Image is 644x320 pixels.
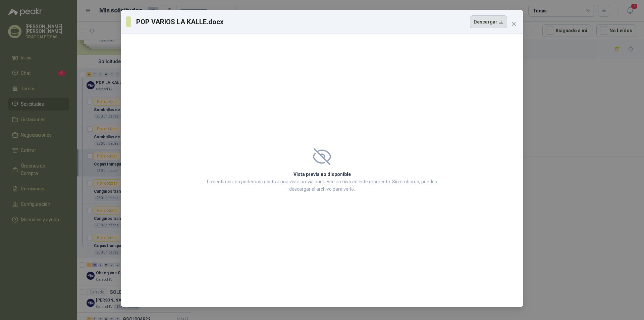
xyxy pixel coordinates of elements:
button: Descargar [470,15,507,28]
span: close [511,21,517,27]
h3: POP VARIOS LA KALLE.docx [136,17,224,27]
h2: Vista previa no disponible [205,171,439,178]
p: Lo sentimos, no podemos mostrar una vista previa para este archivo en este momento. Sin embargo, ... [205,178,439,193]
button: Close [508,18,519,29]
